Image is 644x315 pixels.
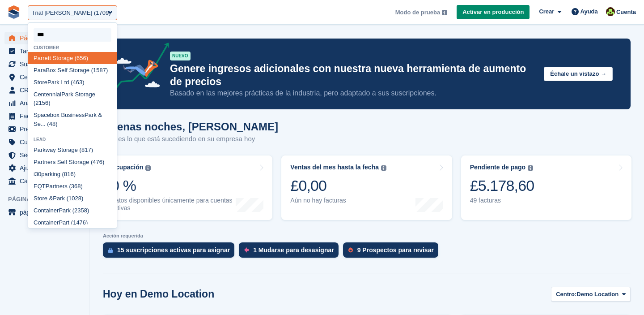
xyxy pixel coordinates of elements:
[20,149,73,161] span: Seguro
[102,155,272,220] a: Ocupación 0 % Datos disponibles únicamente para cuentas activas
[103,121,278,133] h1: Buenas noches, [PERSON_NAME]
[111,164,143,171] div: Ocupación
[20,45,73,57] span: Tareas
[103,233,631,239] p: Acción requerida
[20,110,73,122] span: Facturas
[59,207,68,214] span: Par
[4,58,85,70] a: menu
[544,67,613,82] button: Échale un vistazo →
[28,193,117,205] div: Store & k (1028)
[4,175,85,187] a: menu
[4,97,85,109] a: menu
[4,45,85,57] a: menu
[53,195,62,202] span: Par
[28,88,117,109] div: Centennial k Storage (2156)
[28,217,117,229] div: Container t (1476)
[117,246,230,254] div: 15 suscripciones activas para asignar
[20,97,73,109] span: Analítica
[281,155,452,220] a: Ventas del mes hasta la fecha £0,00 Aún no hay facturas
[290,164,379,171] div: Ventas del mes hasta la fecha
[4,136,85,148] a: menu
[528,165,533,171] img: icon-info-grey-7440780725fd019a000dd9b08b2336e03edf1995a4989e88bcd33f0948082b44.svg
[290,177,386,195] div: £0,00
[20,32,73,44] span: Página Principal
[4,206,85,219] a: menú
[103,288,214,300] h2: Hoy en Demo Location
[46,183,55,190] span: Par
[41,171,50,177] span: par
[470,197,534,204] div: 49 facturas
[576,290,619,299] span: Demo Location
[34,159,42,165] span: Par
[470,177,534,195] div: £5.178,60
[34,55,42,61] span: Par
[28,64,117,76] div: aBox Self Storage (1587)
[28,156,117,168] div: tners Self Storage (476)
[103,134,278,144] p: Esto es lo que está sucediendo en su empresa hoy
[20,71,73,83] span: Centros
[343,242,443,262] a: 9 Prospectos para revisar
[4,110,85,122] a: menu
[20,84,73,96] span: CRM
[539,7,554,16] span: Crear
[59,219,68,226] span: Par
[442,10,447,15] img: icon-info-grey-7440780725fd019a000dd9b08b2336e03edf1995a4989e88bcd33f0948082b44.svg
[20,162,73,174] span: Ajustes
[4,149,85,161] a: menu
[28,137,117,142] div: Lead
[606,7,615,16] img: Catherine Coffey
[244,247,249,253] img: move_outs_to_deallocate_icon-f764333ba52eb49d3ac5e1228854f67142a1ed5810a6f6cc68b1a99e826820c5.svg
[4,162,85,174] a: menu
[170,52,191,60] div: NUEVO
[28,45,117,50] div: Customer
[28,52,117,64] div: rett Storage (656)
[4,71,85,83] a: menu
[381,165,386,171] img: icon-info-grey-7440780725fd019a000dd9b08b2336e03edf1995a4989e88bcd33f0948082b44.svg
[107,43,169,94] img: price-adjustments-announcement-icon-8257ccfd72463d97f412b2fc003d46551f7dbcb40ab6d574587a9cd5c0d94...
[580,7,598,16] span: Ayuda
[357,246,434,254] div: 9 Prospectos para revisar
[34,67,42,73] span: Par
[61,91,70,98] span: Par
[170,62,537,88] p: Genere ingresos adicionales con nuestra nueva herramienta de aumento de precios
[28,205,117,217] div: Container k (2358)
[28,168,117,181] div: i30 king (816)
[20,58,73,70] span: Suscripciones
[145,165,151,171] img: icon-info-grey-7440780725fd019a000dd9b08b2336e03edf1995a4989e88bcd33f0948082b44.svg
[8,195,89,204] span: Página web
[111,177,236,195] div: 0 %
[556,290,576,299] span: Centro:
[4,84,85,96] a: menu
[34,147,42,153] span: Par
[239,242,343,262] a: 1 Mudarse para desasignar
[4,123,85,135] a: menu
[20,175,73,187] span: Capital
[28,109,117,130] div: Spacebox Business k & Se... (48)
[4,32,85,44] a: menu
[28,144,117,156] div: kway Storage (817)
[551,287,631,302] button: Centro: Demo Location
[461,155,631,220] a: Pendiente de pago £5.178,60 49 facturas
[108,247,113,253] img: active_subscription_to_allocate_icon-d502201f5373d7db506a760aba3b589e785aa758c864c3986d89f69b8ff3...
[290,197,386,204] div: Aún no hay facturas
[253,246,334,254] div: 1 Mudarse para desasignar
[32,9,111,17] div: Trial [PERSON_NAME] (1709)
[28,76,117,88] div: Store k Ltd (463)
[470,164,525,171] div: Pendiente de pago
[20,123,73,135] span: Precios
[85,112,93,118] span: Par
[170,88,537,98] p: Basado en las mejores prácticas de la industria, pero adaptado a sus suscripciones.
[111,197,236,212] div: Datos disponibles únicamente para cuentas activas
[20,136,73,148] span: Cupones
[348,247,353,253] img: prospect-51fa495bee0391a8d652442698ab0144808aea92771e9ea1ae160a38d050c398.svg
[7,5,21,19] img: stora-icon-8386f47178a22dfd0bd8f6a31ec36ba5ce8667c1dd55bd0f319d3a0aa187defe.svg
[462,8,524,17] span: Activar en producción
[395,8,440,17] span: Modo de prueba
[28,181,117,193] div: EQT tners (368)
[103,242,239,262] a: 15 suscripciones activas para asignar
[616,8,636,17] span: Cuenta
[47,79,56,86] span: Par
[20,206,73,219] span: página web
[457,5,530,20] a: Activar en producción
